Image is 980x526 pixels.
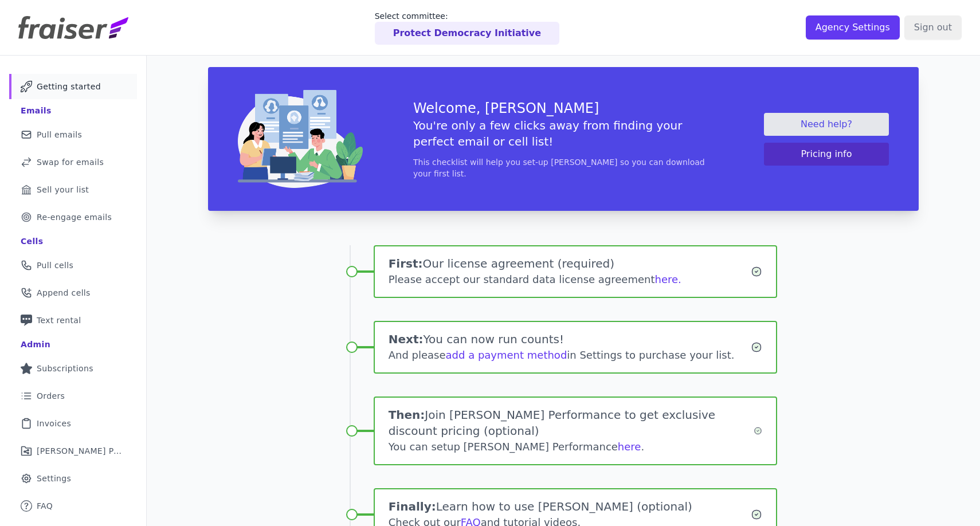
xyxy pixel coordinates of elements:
h1: Join [PERSON_NAME] Performance to get exclusive discount pricing (optional) [389,407,754,439]
a: Swap for emails [9,150,137,175]
p: This checklist will help you set-up [PERSON_NAME] so you can download your first list. [413,156,714,179]
span: Getting started [37,81,101,92]
a: add a payment method [446,349,567,361]
a: Need help? [764,113,889,136]
a: Append cells [9,280,137,305]
div: You can setup [PERSON_NAME] Performance . [389,439,754,455]
h3: Welcome, [PERSON_NAME] [413,99,714,117]
a: FAQ [9,493,137,519]
span: Pull emails [37,129,82,140]
p: Select committee: [375,10,559,22]
a: Select committee: Protect Democracy Initiative [375,10,559,45]
div: Emails [21,105,52,116]
span: Then: [389,408,425,422]
input: Agency Settings [806,15,900,40]
h1: Learn how to use [PERSON_NAME] (optional) [389,498,751,515]
span: Next: [389,332,424,346]
h1: Our license agreement (required) [389,256,751,272]
span: Re-engage emails [37,211,112,223]
img: Fraiser Logo [18,16,128,39]
span: Subscriptions [37,363,93,374]
a: Getting started [9,74,137,99]
div: Cells [21,235,43,247]
span: Pull cells [37,260,73,271]
span: Settings [37,473,71,484]
div: And please in Settings to purchase your list. [389,347,751,363]
img: img [238,90,363,188]
div: Admin [21,339,50,350]
span: Append cells [37,287,91,299]
span: First: [389,257,423,270]
a: Text rental [9,308,137,333]
div: Please accept our standard data license agreement [389,272,751,288]
input: Sign out [904,15,962,40]
span: Text rental [37,315,81,326]
a: here [618,441,641,453]
a: [PERSON_NAME] Performance [9,438,137,464]
button: Pricing info [764,143,889,166]
span: Swap for emails [37,156,104,168]
a: Orders [9,383,137,409]
a: Invoices [9,411,137,436]
a: Pull emails [9,122,137,147]
a: Pull cells [9,253,137,278]
p: Protect Democracy Initiative [393,26,541,40]
h1: You can now run counts! [389,331,751,347]
span: Finally: [389,500,436,513]
h5: You're only a few clicks away from finding your perfect email or cell list! [413,117,714,150]
span: Invoices [37,418,71,429]
a: Subscriptions [9,356,137,381]
a: Settings [9,466,137,491]
a: Re-engage emails [9,205,137,230]
a: Sell your list [9,177,137,202]
span: FAQ [37,500,53,512]
span: Orders [37,390,65,402]
span: Sell your list [37,184,89,195]
span: [PERSON_NAME] Performance [37,445,123,457]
